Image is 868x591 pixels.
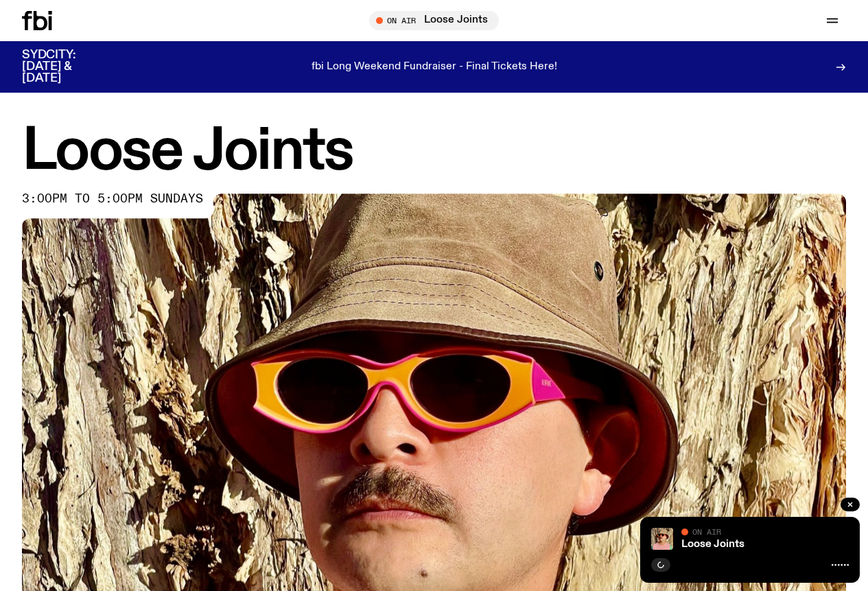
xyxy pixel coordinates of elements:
span: On Air [692,527,721,536]
button: On AirLoose Joints [369,11,499,30]
a: Loose Joints [681,539,744,550]
h3: SYDCITY: [DATE] & [DATE] [22,49,110,84]
img: Tyson stands in front of a paperbark tree wearing orange sunglasses, a suede bucket hat and a pin... [651,528,673,550]
p: fbi Long Weekend Fundraiser - Final Tickets Here! [312,61,557,73]
h1: Loose Joints [22,124,846,180]
span: 3:00pm to 5:00pm sundays [22,194,203,205]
